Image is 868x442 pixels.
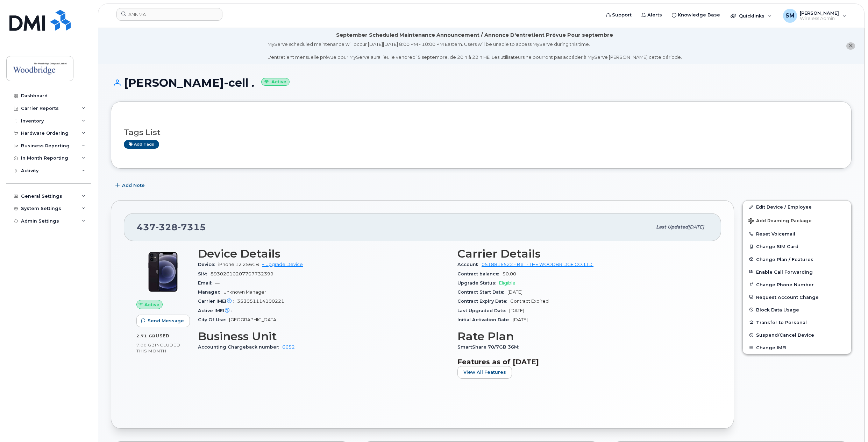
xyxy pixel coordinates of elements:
[235,308,240,313] span: —
[743,266,851,278] button: Enable Call Forwarding
[237,299,284,304] span: 353051114100221
[142,251,184,293] img: iPhone_12.jpg
[457,366,512,379] button: View All Features
[509,308,524,313] span: [DATE]
[198,317,229,322] span: City Of Use
[198,289,223,295] span: Manager
[756,257,813,262] span: Change Plan / Features
[846,42,855,50] button: close notification
[198,344,282,350] span: Accounting Chargeback number
[124,140,159,149] a: Add tags
[144,301,159,308] span: Active
[756,332,814,338] span: Suspend/Cancel Device
[198,247,449,260] h3: Device Details
[499,280,515,286] span: Eligible
[124,128,839,137] h3: Tags List
[457,317,513,322] span: Initial Activation Date
[743,303,851,316] button: Block Data Usage
[261,78,290,86] small: Active
[457,271,503,276] span: Contract balance
[457,344,522,350] span: SmartShare 70/7GB 36M
[463,369,506,376] span: View All Features
[688,224,704,230] span: [DATE]
[457,299,510,304] span: Contract Expiry Date
[262,262,303,267] a: + Upgrade Device
[743,213,851,227] button: Add Roaming Package
[198,299,237,304] span: Carrier IMEI
[510,299,549,304] span: Contract Expired
[743,291,851,303] button: Request Account Change
[198,271,211,276] span: SIM
[223,289,266,295] span: Unknown Manager
[743,329,851,341] button: Suspend/Cancel Device
[507,289,522,295] span: [DATE]
[743,240,851,253] button: Change SIM Card
[743,227,851,240] button: Reset Voicemail
[743,278,851,291] button: Change Phone Number
[656,224,688,230] span: Last updated
[198,262,218,267] span: Device
[457,280,499,286] span: Upgrade Status
[743,201,851,213] a: Edit Device / Employee
[457,247,709,260] h3: Carrier Details
[111,179,151,192] button: Add Note
[457,289,507,295] span: Contract Start Date
[198,308,235,313] span: Active IMEI
[282,344,295,350] a: 6652
[748,218,812,225] span: Add Roaming Package
[756,269,813,274] span: Enable Call Forwarding
[198,330,449,343] h3: Business Unit
[136,315,190,327] button: Send Message
[148,317,184,324] span: Send Message
[482,262,593,267] a: 0518816522 - Bell - THE WOODBRIDGE CO. LTD.
[156,222,178,232] span: 328
[743,341,851,354] button: Change IMEI
[218,262,259,267] span: iPhone 12 256GB
[136,342,180,354] span: included this month
[229,317,278,322] span: [GEOGRAPHIC_DATA]
[457,330,709,343] h3: Rate Plan
[156,333,170,338] span: used
[743,316,851,329] button: Transfer to Personal
[211,271,273,276] span: 89302610207707732399
[198,280,215,286] span: Email
[137,222,206,232] span: 437
[122,182,145,189] span: Add Note
[136,343,155,348] span: 7.00 GB
[136,334,156,338] span: 2.71 GB
[111,77,852,89] h1: [PERSON_NAME]-cell .
[503,271,516,276] span: $0.00
[457,308,509,313] span: Last Upgraded Date
[178,222,206,232] span: 7315
[215,280,220,286] span: —
[457,262,482,267] span: Account
[336,31,613,39] div: September Scheduled Maintenance Announcement / Annonce D'entretient Prévue Pour septembre
[457,358,709,366] h3: Features as of [DATE]
[513,317,528,322] span: [DATE]
[268,41,682,61] div: MyServe scheduled maintenance will occur [DATE][DATE] 8:00 PM - 10:00 PM Eastern. Users will be u...
[743,253,851,266] button: Change Plan / Features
